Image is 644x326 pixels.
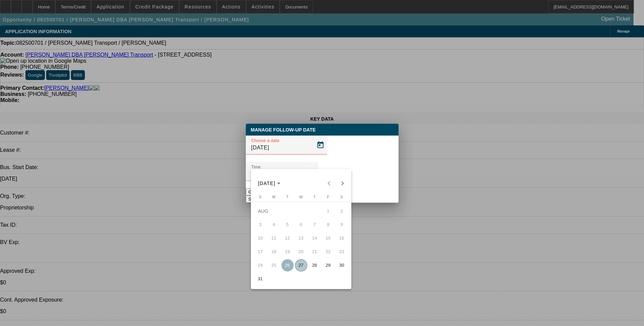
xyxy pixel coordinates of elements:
button: Choose month and year [255,177,283,189]
span: 17 [254,246,266,258]
span: F [327,195,329,199]
button: August 9, 2025 [335,218,349,231]
span: 23 [336,246,348,258]
span: S [341,195,343,199]
span: 10 [254,232,266,244]
button: August 30, 2025 [335,259,349,272]
button: August 13, 2025 [294,231,308,245]
span: 20 [295,246,307,258]
button: August 28, 2025 [308,259,321,272]
button: August 3, 2025 [254,218,267,231]
span: 27 [295,259,307,271]
button: Next month [336,177,349,190]
span: 14 [309,232,321,244]
button: August 5, 2025 [281,218,294,231]
button: August 11, 2025 [267,231,281,245]
span: 8 [322,219,334,231]
span: 25 [268,259,280,271]
span: S [259,195,261,199]
button: August 4, 2025 [267,218,281,231]
span: 28 [309,259,321,271]
span: 30 [336,259,348,271]
button: August 1, 2025 [321,204,335,218]
button: August 8, 2025 [321,218,335,231]
button: August 25, 2025 [267,259,281,272]
button: August 14, 2025 [308,231,321,245]
span: 3 [254,219,266,231]
button: August 19, 2025 [281,245,294,259]
button: August 10, 2025 [254,231,267,245]
button: August 22, 2025 [321,245,335,259]
span: W [299,195,302,199]
span: 6 [295,219,307,231]
button: August 20, 2025 [294,245,308,259]
span: 22 [322,246,334,258]
span: 21 [309,246,321,258]
span: 24 [254,259,266,271]
button: August 24, 2025 [254,259,267,272]
span: 31 [254,273,266,285]
button: August 31, 2025 [254,272,267,286]
span: 2 [336,205,348,217]
span: 26 [281,259,294,271]
button: August 15, 2025 [321,231,335,245]
button: August 29, 2025 [321,259,335,272]
span: 15 [322,232,334,244]
span: 16 [336,232,348,244]
span: 13 [295,232,307,244]
span: 5 [281,219,294,231]
span: 11 [268,232,280,244]
button: August 21, 2025 [308,245,321,259]
span: 1 [322,205,334,217]
span: 4 [268,219,280,231]
span: 18 [268,246,280,258]
span: 9 [336,219,348,231]
button: August 2, 2025 [335,204,349,218]
span: 29 [322,259,334,271]
button: August 18, 2025 [267,245,281,259]
button: August 23, 2025 [335,245,349,259]
span: 7 [309,219,321,231]
span: 12 [281,232,294,244]
button: August 26, 2025 [281,259,294,272]
button: August 27, 2025 [294,259,308,272]
span: T [313,195,316,199]
button: August 7, 2025 [308,218,321,231]
button: August 6, 2025 [294,218,308,231]
button: August 16, 2025 [335,231,349,245]
span: T [286,195,289,199]
button: August 17, 2025 [254,245,267,259]
td: AUG [254,204,321,218]
span: [DATE] [258,181,276,186]
span: M [272,195,275,199]
span: 19 [281,246,294,258]
button: August 12, 2025 [281,231,294,245]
